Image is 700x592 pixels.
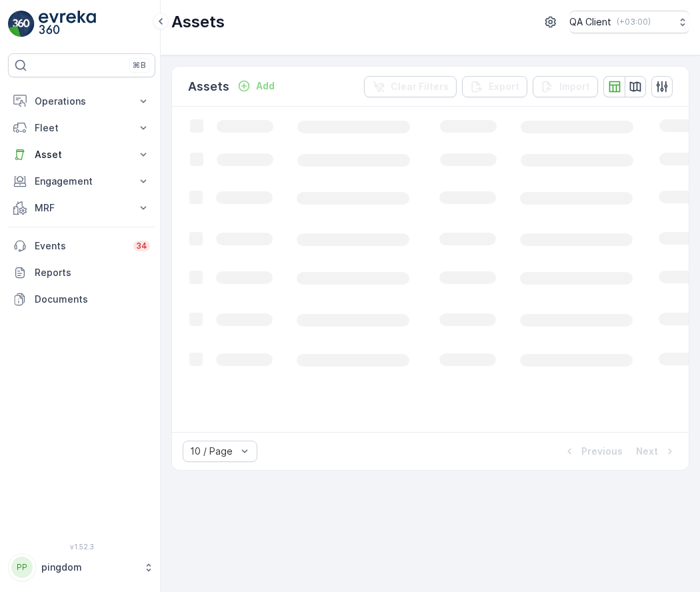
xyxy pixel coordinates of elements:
[256,79,275,93] p: Add
[561,443,624,459] button: Previous
[462,76,527,97] button: Export
[391,80,449,93] p: Clear Filters
[8,286,155,313] a: Documents
[569,15,611,29] p: QA Client
[636,445,658,458] p: Next
[35,201,129,215] p: MRF
[635,443,678,459] button: Next
[489,80,519,93] p: Export
[533,76,598,97] button: Import
[41,561,137,574] p: pingdom
[8,168,155,195] button: Engagement
[8,115,155,141] button: Fleet
[35,121,129,135] p: Fleet
[8,259,155,286] a: Reports
[35,95,129,108] p: Operations
[35,175,129,188] p: Engagement
[8,195,155,221] button: MRF
[559,80,590,93] p: Import
[8,141,155,168] button: Asset
[133,60,146,71] p: ⌘B
[39,11,96,37] img: logo_light-DOdMpM7g.png
[35,293,150,306] p: Documents
[8,88,155,115] button: Operations
[8,543,155,551] span: v 1.52.3
[8,11,35,37] img: logo
[617,17,651,27] p: ( +03:00 )
[364,76,457,97] button: Clear Filters
[136,241,147,251] p: 34
[232,78,280,94] button: Add
[8,553,155,581] button: PPpingdom
[35,266,150,279] p: Reports
[11,557,33,578] div: PP
[171,11,225,33] p: Assets
[569,11,689,33] button: QA Client(+03:00)
[581,445,623,458] p: Previous
[188,77,229,96] p: Assets
[35,239,125,253] p: Events
[8,233,155,259] a: Events34
[35,148,129,161] p: Asset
